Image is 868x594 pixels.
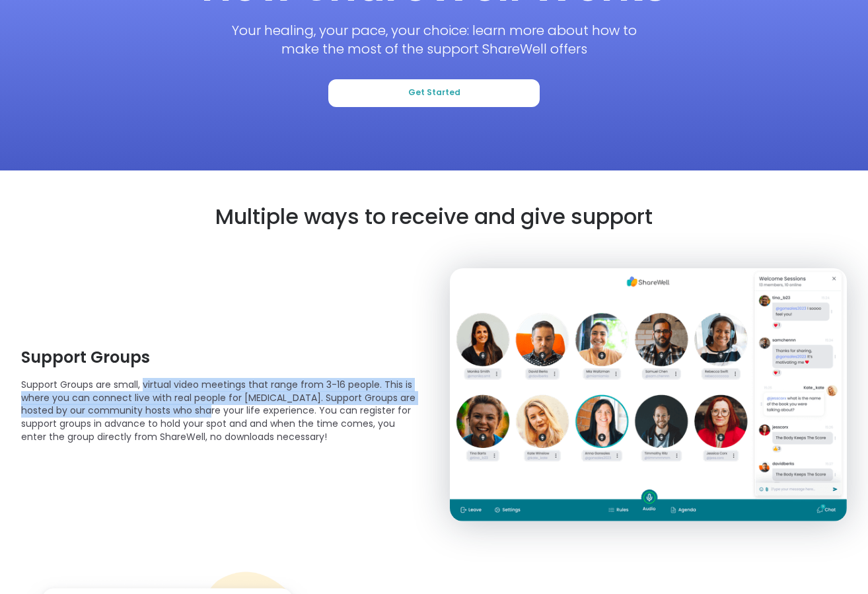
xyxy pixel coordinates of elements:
span: Get Started [408,87,460,98]
button: Get Started [328,79,540,107]
p: Support Groups are small, virtual video meetings that range from 3-16 people. This is where you c... [21,379,418,443]
h2: Multiple ways to receive and give support [215,202,653,232]
img: Session Experience [450,268,847,521]
h3: Support Groups [21,346,418,369]
p: Your healing, your pace, your choice: learn more about how to make the most of the support ShareW... [228,21,641,58]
